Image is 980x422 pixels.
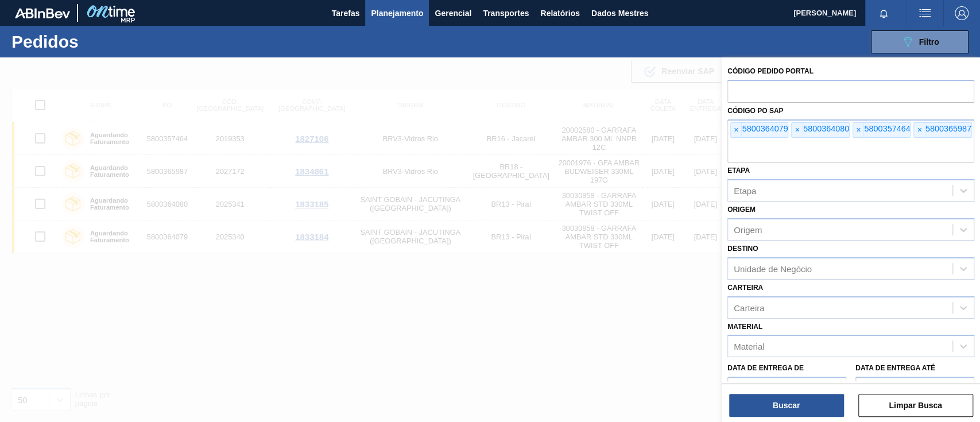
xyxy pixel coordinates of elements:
[727,67,814,75] font: Código Pedido Portal
[734,186,756,196] font: Etapa
[727,284,763,292] font: Carteira
[11,32,79,51] font: Pedidos
[856,125,861,134] font: ×
[871,30,969,53] button: Filtro
[917,125,921,134] font: ×
[591,9,649,18] font: Dados Mestres
[793,9,856,17] font: [PERSON_NAME]
[742,124,788,133] font: 5800364079
[865,5,902,21] button: Notificações
[734,303,764,312] font: Carteira
[435,9,471,18] font: Gerencial
[727,167,750,175] font: Etapa
[734,342,764,351] font: Material
[803,124,849,133] font: 5800364080
[734,225,762,235] font: Origem
[727,206,756,214] font: Origem
[855,377,974,400] input: dd/mm/aaaa
[371,9,423,18] font: Planejamento
[918,6,932,20] img: ações do usuário
[955,6,969,20] img: Sair
[540,9,579,18] font: Relatórios
[855,364,935,372] font: Data de Entrega até
[925,124,971,133] font: 5800365987
[727,364,804,372] font: Data de Entrega de
[727,323,762,331] font: Material
[734,264,812,273] font: Unidade de Negócio
[919,37,939,47] font: Filtro
[727,377,846,400] input: dd/mm/aaaa
[734,125,738,134] font: ×
[727,245,758,253] font: Destino
[864,124,910,133] font: 5800357464
[15,8,70,18] img: TNhmsLtSVTkK8tSr43FrP2fwEKptu5GPRR3wAAAABJRU5ErkJggg==
[483,9,529,18] font: Transportes
[727,107,783,115] font: Código PO SAP
[332,9,360,18] font: Tarefas
[795,125,799,134] font: ×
